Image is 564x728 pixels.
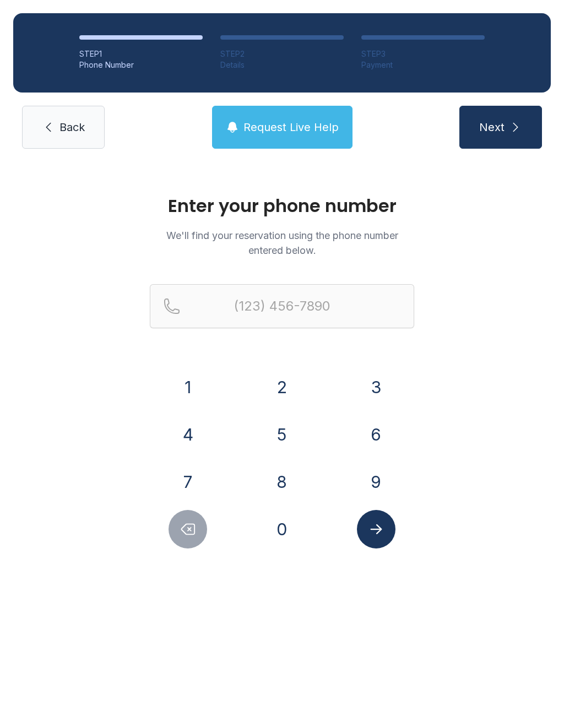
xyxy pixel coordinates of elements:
[150,284,414,328] input: Reservation phone number
[169,368,207,406] button: 1
[169,510,207,548] button: Delete number
[263,415,301,454] button: 5
[263,368,301,406] button: 2
[263,463,301,501] button: 8
[357,510,395,548] button: Submit lookup form
[169,463,207,501] button: 7
[357,368,395,406] button: 3
[150,197,414,215] h1: Enter your phone number
[357,415,395,454] button: 6
[59,119,85,135] span: Back
[479,119,505,135] span: Next
[357,463,395,501] button: 9
[150,228,414,258] p: We'll find your reservation using the phone number entered below.
[361,59,485,70] div: Payment
[169,415,207,454] button: 4
[79,48,203,59] div: STEP 1
[263,510,301,548] button: 0
[220,59,344,70] div: Details
[361,48,485,59] div: STEP 3
[220,48,344,59] div: STEP 2
[79,59,203,70] div: Phone Number
[243,119,339,135] span: Request Live Help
